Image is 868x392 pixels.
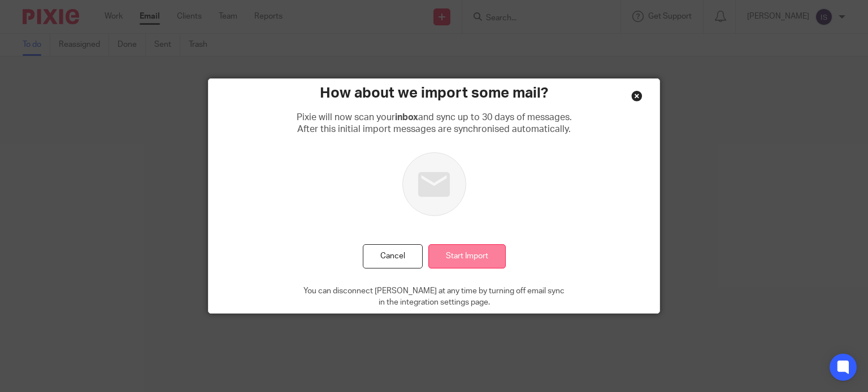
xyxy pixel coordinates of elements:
input: Start Import [428,244,506,268]
p: You can disconnect [PERSON_NAME] at any time by turning off email sync in the integration setting... [303,285,565,309]
p: Pixie will now scan your and sync up to 30 days of messages. After this initial import messages a... [297,112,572,136]
div: Close this dialog window [631,90,643,102]
button: Cancel [363,244,423,268]
b: inbox [395,113,418,122]
h2: How about we import some mail? [320,83,548,103]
